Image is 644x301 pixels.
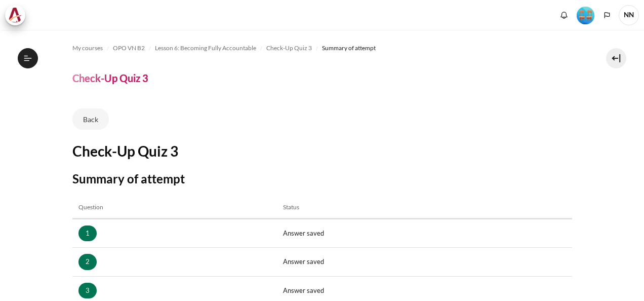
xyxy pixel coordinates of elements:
nav: Navigation bar [72,40,572,56]
h2: Check-Up Quiz 3 [72,142,572,160]
a: Level #4 [573,6,598,24]
div: Show notification window with no new notifications [556,8,572,23]
span: Summary of attempt [322,44,376,53]
span: NN [619,5,639,25]
th: Status [277,197,572,218]
td: Answer saved [277,248,572,277]
td: Answer saved [277,219,572,248]
span: Check-Up Quiz 3 [266,44,312,53]
th: Question [72,197,277,218]
a: 3 [78,283,97,299]
a: Architeck Architeck [5,5,30,25]
div: Level #4 [577,6,594,24]
a: 1 [78,225,97,242]
a: OPO VN B2 [113,42,145,54]
h3: Summary of attempt [72,171,572,186]
a: Lesson 6: Becoming Fully Accountable [155,42,256,54]
span: My courses [72,44,103,53]
span: Lesson 6: Becoming Fully Accountable [155,44,256,53]
h4: Check-Up Quiz 3 [72,71,148,85]
span: OPO VN B2 [113,44,145,53]
a: My courses [72,42,103,54]
a: 2 [78,254,97,270]
a: User menu [619,5,639,25]
button: Languages [599,8,615,23]
img: Architeck [8,8,22,23]
img: Level #4 [577,7,594,24]
a: Check-Up Quiz 3 [266,42,312,54]
a: Back [72,108,109,130]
